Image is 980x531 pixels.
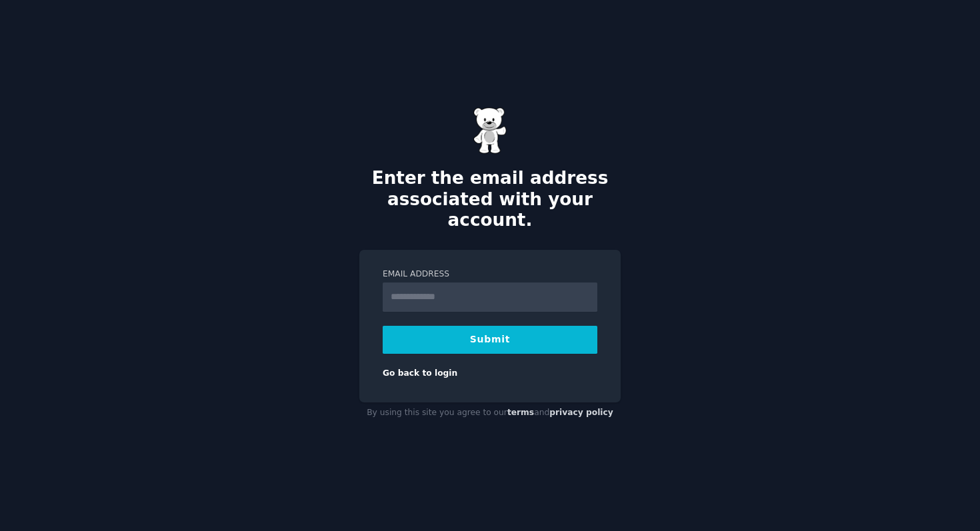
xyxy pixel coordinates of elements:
button: Submit [383,326,597,354]
h2: Enter the email address associated with your account. [359,168,621,231]
a: Go back to login [383,368,457,378]
a: privacy policy [549,408,613,417]
div: By using this site you agree to our and [359,402,621,424]
a: terms [507,408,534,417]
label: Email Address [383,268,597,280]
img: Gummy Bear [473,107,507,154]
